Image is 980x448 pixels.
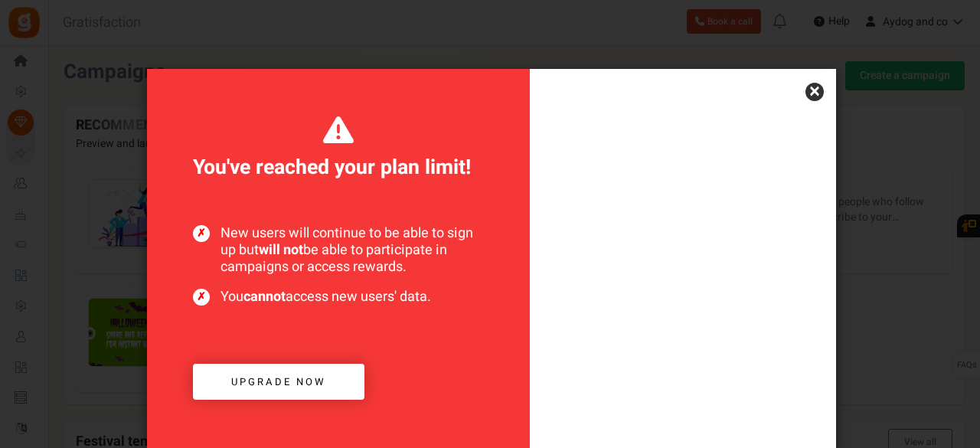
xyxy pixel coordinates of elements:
[259,240,303,260] b: will not
[243,286,286,307] b: cannot
[805,83,824,101] a: ×
[193,115,484,182] span: You've reached your plan limit!
[193,364,364,400] a: Upgrade now
[193,289,484,306] span: You access new users' data.
[231,374,326,389] span: Upgrade now
[193,225,484,275] span: New users will continue to be able to sign up but be able to participate in campaigns or access r...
